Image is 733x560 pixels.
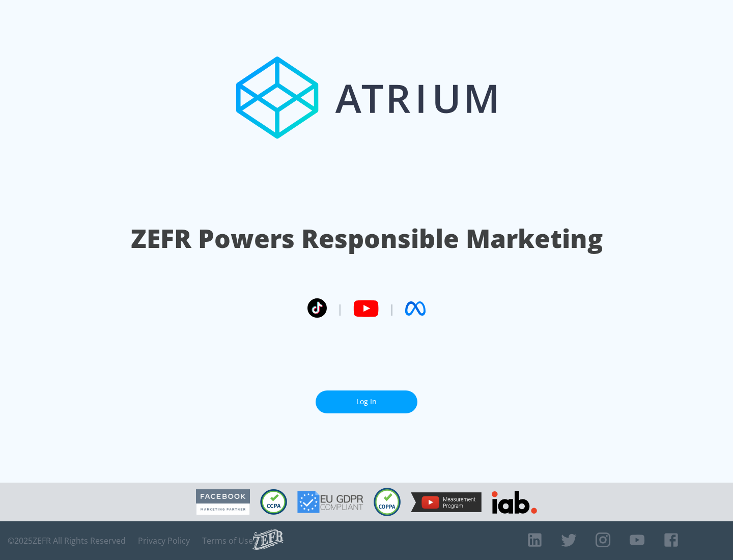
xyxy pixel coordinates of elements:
img: CCPA Compliant [260,489,287,515]
span: | [337,301,343,316]
span: | [389,301,395,316]
img: GDPR Compliant [297,491,363,513]
h1: ZEFR Powers Responsible Marketing [131,221,603,256]
img: IAB [492,491,537,514]
a: Privacy Policy [138,536,190,546]
a: Terms of Use [202,536,253,546]
img: Facebook Marketing Partner [196,489,250,515]
img: YouTube Measurement Program [411,492,482,512]
a: Log In [316,390,417,413]
span: © 2025 ZEFR All Rights Reserved [8,536,126,546]
img: COPPA Compliant [374,488,401,516]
